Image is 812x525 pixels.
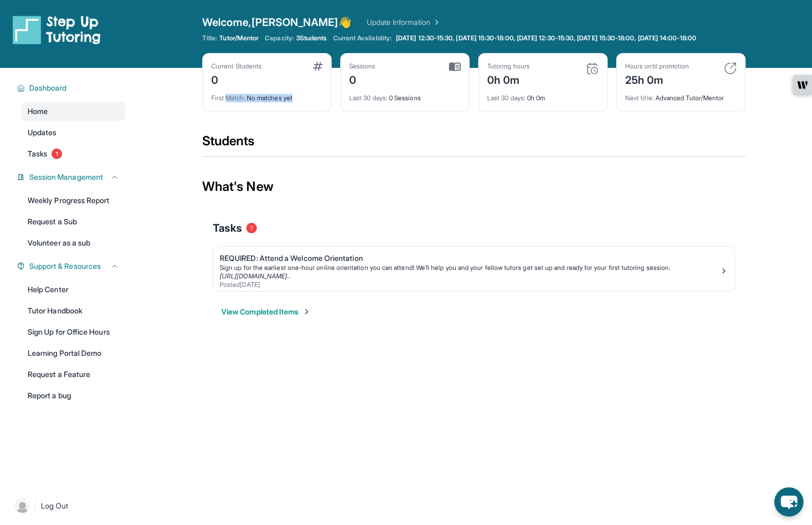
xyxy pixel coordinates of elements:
span: 3 Students [296,34,327,42]
img: card [313,62,323,71]
div: No matches yet [211,87,323,102]
span: Session Management [29,172,103,182]
button: Support & Resources [25,261,119,272]
a: Weekly Progress Report [21,191,125,210]
span: | [34,500,37,512]
div: 0 [211,71,262,87]
a: REQUIRED: Attend a Welcome OrientationSign up for the earliest one-hour online orientation you ca... [213,247,735,291]
span: Tasks [28,148,47,159]
a: Request a Feature [21,365,125,384]
span: Last 30 days : [487,94,525,102]
a: Learning Portal Demo [21,344,125,363]
div: Sessions [349,62,376,71]
a: Report a bug [21,386,125,405]
span: Home [28,106,48,117]
span: Log Out [41,501,68,511]
img: logo [13,15,101,45]
div: 0 Sessions [349,87,461,102]
div: Sign up for the earliest one-hour online orientation you can attend! We’ll help you and your fell... [220,264,720,272]
div: 0h 0m [487,71,530,87]
span: Support & Resources [29,261,101,272]
img: card [586,62,599,75]
a: Update Information [367,17,441,28]
div: Posted [DATE] [220,281,720,289]
button: Session Management [25,172,119,182]
span: Updates [28,127,57,138]
span: 1 [246,223,257,233]
span: First Match : [211,94,245,102]
img: card [724,62,737,75]
span: Current Availability: [333,34,392,42]
div: 0 [349,71,376,87]
a: Request a Sub [21,212,125,231]
span: Capacity: [265,34,294,42]
div: Hours until promotion [625,62,689,71]
div: Advanced Tutor/Mentor [625,87,737,102]
a: [DATE] 12:30-15:30, [DATE] 15:30-18:00, [DATE] 12:30-15:30, [DATE] 15:30-18:00, [DATE] 14:00-18:00 [394,34,698,42]
span: 1 [51,148,62,159]
span: [DATE] 12:30-15:30, [DATE] 15:30-18:00, [DATE] 12:30-15:30, [DATE] 15:30-18:00, [DATE] 14:00-18:00 [396,34,696,42]
a: Tutor Handbook [21,301,125,320]
div: Current Students [211,62,262,71]
a: Help Center [21,280,125,299]
button: Dashboard [25,83,119,93]
img: card [449,62,461,72]
button: View Completed Items [221,307,311,317]
span: Title: [202,34,217,42]
a: |Log Out [11,494,125,518]
a: [URL][DOMAIN_NAME].. [220,272,290,280]
button: chat-button [774,487,804,517]
img: Chevron Right [430,17,441,28]
span: Next title : [625,94,654,102]
a: Tasks1 [21,144,125,163]
span: Welcome, [PERSON_NAME] 👋 [202,15,352,30]
a: Home [21,102,125,121]
span: Tutor/Mentor [219,34,258,42]
a: Volunteer as a sub [21,233,125,252]
div: REQUIRED: Attend a Welcome Orientation [220,253,720,264]
div: 25h 0m [625,71,689,87]
span: Tasks [213,221,242,235]
span: Last 30 days : [349,94,387,102]
img: user-img [15,498,30,513]
div: Students [202,133,746,156]
a: Updates [21,123,125,142]
div: 0h 0m [487,87,599,102]
span: Dashboard [29,83,67,93]
div: What's New [202,163,746,210]
div: Tutoring hours [487,62,530,71]
a: Sign Up for Office Hours [21,322,125,342]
